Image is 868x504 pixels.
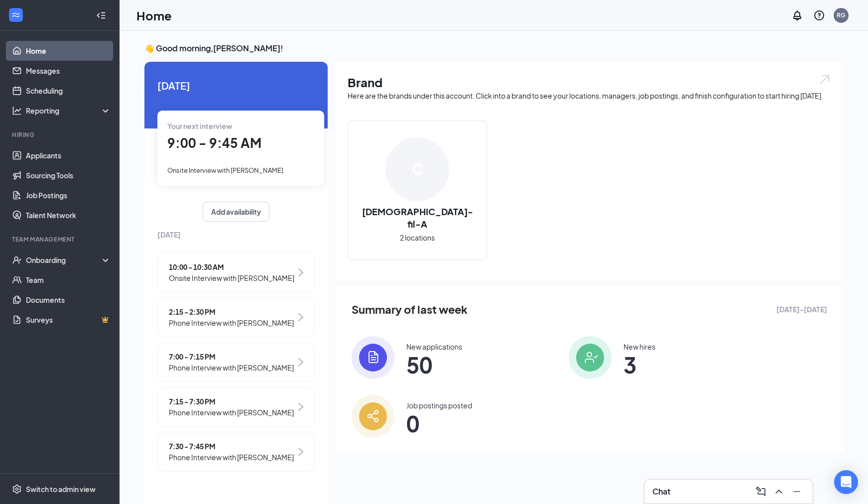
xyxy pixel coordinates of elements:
a: Home [26,41,111,61]
div: Reporting [26,106,112,116]
span: C [412,157,423,181]
h2: [DEMOGRAPHIC_DATA]-fil-A [348,205,487,230]
img: icon [352,336,394,379]
div: New applications [406,342,462,352]
svg: Notifications [791,9,803,21]
h1: Brand [348,74,831,91]
div: RG [837,11,846,19]
div: Open Intercom Messenger [834,470,858,494]
img: open.6027fd2a22e1237b5b06.svg [818,74,831,85]
a: Scheduling [26,81,111,101]
span: 7:15 - 7:30 PM [169,396,294,407]
img: icon [352,395,394,438]
h1: Home [136,7,172,24]
div: Switch to admin view [26,484,96,494]
svg: QuestionInfo [813,9,825,21]
span: [DATE] [157,229,315,240]
a: SurveysCrown [26,310,111,330]
h3: 👋 Good morning, [PERSON_NAME] ! [144,43,843,54]
svg: Analysis [12,106,22,116]
span: Summary of last week [352,301,468,318]
span: 9:00 - 9:45 AM [167,134,261,151]
svg: ComposeMessage [755,486,767,498]
span: Phone Interview with [PERSON_NAME] [169,407,294,418]
div: Job postings posted [406,400,472,410]
span: [DATE] - [DATE] [776,304,827,315]
h3: Chat [652,486,670,497]
svg: Collapse [96,10,106,20]
span: Phone Interview with [PERSON_NAME] [169,362,294,373]
div: Hiring [12,130,109,139]
img: icon [569,336,612,379]
span: Onsite Interview with [PERSON_NAME] [169,272,294,283]
span: Onsite Interview with [PERSON_NAME] [167,166,283,174]
button: Minimize [789,484,805,500]
button: ComposeMessage [753,484,769,500]
span: 2:15 - 2:30 PM [169,306,294,317]
span: 10:00 - 10:30 AM [169,261,294,272]
span: 7:30 - 7:45 PM [169,441,294,452]
span: 0 [406,414,472,432]
div: New hires [623,342,655,352]
a: Applicants [26,145,111,165]
svg: UserCheck [12,255,22,265]
button: ChevronUp [771,484,787,500]
span: 50 [406,356,462,374]
span: Phone Interview with [PERSON_NAME] [169,317,294,328]
a: Documents [26,290,111,310]
a: Messages [26,61,111,81]
span: 2 locations [400,232,435,243]
svg: WorkstreamLogo [11,10,21,20]
span: Your next interview [167,122,232,130]
button: Add availability [203,202,269,222]
a: Team [26,270,111,290]
svg: ChevronUp [773,486,785,498]
a: Job Postings [26,185,111,205]
a: Talent Network [26,205,111,225]
svg: Minimize [791,486,803,498]
div: Team Management [12,235,109,244]
div: Onboarding [26,255,103,265]
span: [DATE] [157,78,315,93]
div: Here are the brands under this account. Click into a brand to see your locations, managers, job p... [348,91,831,101]
span: 7:00 - 7:15 PM [169,351,294,362]
span: Phone Interview with [PERSON_NAME] [169,452,294,463]
span: 3 [623,356,655,374]
a: Sourcing Tools [26,165,111,185]
svg: Settings [12,484,22,494]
